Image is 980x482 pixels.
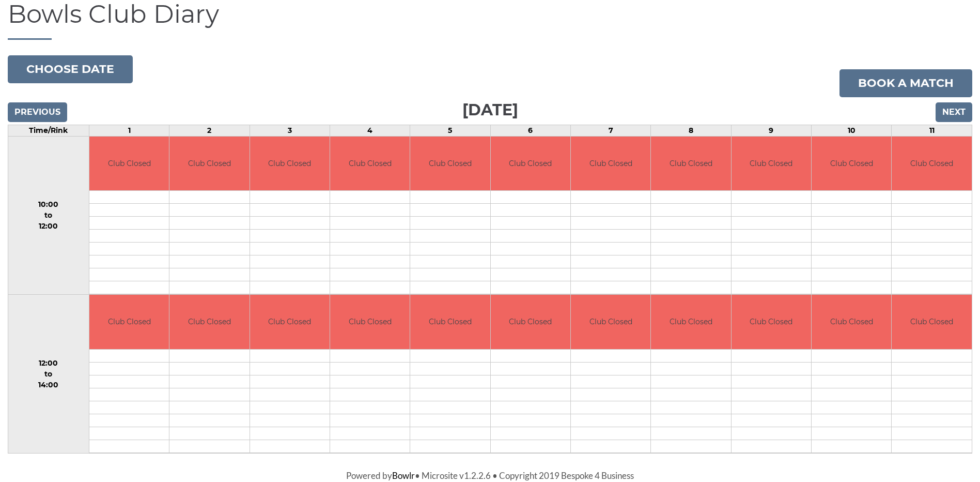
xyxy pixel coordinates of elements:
td: Club Closed [330,295,410,349]
td: Club Closed [169,137,249,191]
td: Club Closed [892,137,972,191]
td: Club Closed [491,137,570,191]
td: Club Closed [651,295,730,349]
td: Club Closed [651,137,730,191]
td: Club Closed [89,137,169,191]
td: Club Closed [571,137,650,191]
h1: Bowls Club Diary [8,1,972,40]
td: Club Closed [330,137,410,191]
td: Club Closed [732,295,811,349]
td: 4 [330,125,410,136]
td: 10:00 to 12:00 [8,136,89,295]
td: 1 [89,125,169,136]
td: Club Closed [732,137,811,191]
td: 9 [731,125,811,136]
td: 3 [250,125,330,136]
td: Club Closed [169,295,249,349]
button: Choose date [8,55,133,83]
td: Time/Rink [8,125,89,136]
td: Club Closed [812,137,891,191]
td: 6 [490,125,570,136]
td: Club Closed [571,295,650,349]
td: 8 [651,125,731,136]
td: Club Closed [812,295,891,349]
td: Club Closed [410,295,490,349]
td: 12:00 to 14:00 [8,295,89,454]
input: Previous [8,102,67,122]
a: Bowlr [392,470,415,481]
td: Club Closed [410,137,490,191]
td: Club Closed [491,295,570,349]
td: 7 [571,125,651,136]
td: 11 [892,125,972,136]
td: 5 [410,125,490,136]
td: Club Closed [89,295,169,349]
td: Club Closed [250,137,330,191]
input: Next [936,102,972,122]
td: 2 [169,125,250,136]
td: Club Closed [250,295,330,349]
td: Club Closed [892,295,972,349]
span: Powered by • Microsite v1.2.2.6 • Copyright 2019 Bespoke 4 Business [346,470,634,481]
td: 10 [812,125,892,136]
a: Book a match [839,69,972,97]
